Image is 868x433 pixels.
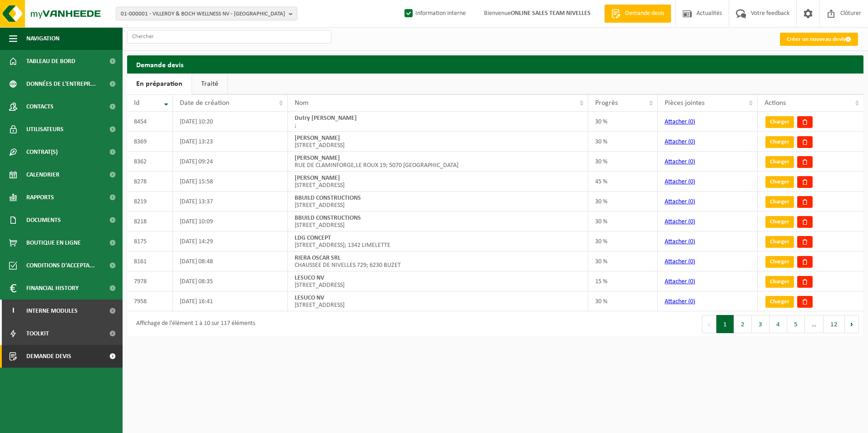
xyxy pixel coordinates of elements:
a: Attacher (0) [665,298,695,305]
td: [STREET_ADDRESS] [288,271,588,291]
span: 0 [690,238,693,245]
span: Actions [764,99,786,107]
a: Attacher (0) [665,278,695,285]
td: [STREET_ADDRESS] [288,132,588,152]
strong: ONLINE SALES TEAM NIVELLES [511,10,591,17]
td: [DATE] 14:29 [173,231,288,251]
a: Attacher (0) [665,138,695,145]
span: 0 [690,298,693,305]
a: Attacher (0) [665,178,695,185]
strong: LDG CONCEPT [295,235,331,241]
span: Toolkit [26,322,49,345]
td: [DATE] 08:48 [173,251,288,271]
label: Information interne [403,7,466,20]
span: Utilisateurs [26,118,64,141]
span: Calendrier [26,163,59,186]
span: I [9,300,17,322]
a: Charger [765,216,794,228]
a: Attacher (0) [665,118,695,125]
a: Attacher (0) [665,238,695,245]
div: Affichage de l'élément 1 à 10 sur 117 éléments [132,316,255,332]
span: 0 [690,218,693,225]
td: 8161 [127,251,173,271]
span: 0 [690,118,693,125]
td: [STREET_ADDRESS]; 1342 LIMELETTE [288,231,588,251]
a: Charger [765,296,794,308]
button: 2 [734,315,752,333]
td: 30 % [588,231,658,251]
button: 12 [824,315,845,333]
span: Financial History [26,277,79,300]
button: Previous [702,315,716,333]
a: Charger [765,236,794,248]
td: [DATE] 08:35 [173,271,288,291]
td: [DATE] 10:20 [173,112,288,132]
span: Contrat(s) [26,141,58,163]
button: 01-000001 - VILLEROY & BOCH WELLNESS NV - [GEOGRAPHIC_DATA] [116,7,297,20]
strong: [PERSON_NAME] [295,135,340,142]
td: 8218 [127,212,173,231]
span: Pièces jointes [665,99,705,107]
strong: BBUILD CONSTRUCTIONS [295,215,361,221]
td: 30 % [588,132,658,152]
span: Tableau de bord [26,50,75,73]
a: Demande devis [604,5,671,23]
a: Attacher (0) [665,198,695,205]
input: Chercher [127,30,331,44]
a: Traité [192,74,227,94]
td: 30 % [588,152,658,172]
td: 30 % [588,112,658,132]
span: Contacts [26,95,54,118]
span: Boutique en ligne [26,231,81,254]
td: [STREET_ADDRESS] [288,192,588,212]
button: 1 [716,315,734,333]
td: 30 % [588,251,658,271]
span: 0 [690,178,693,185]
td: [DATE] 16:41 [173,291,288,311]
td: 8369 [127,132,173,152]
strong: [PERSON_NAME] [295,175,340,182]
span: Demande devis [623,9,666,18]
a: Attacher (0) [665,158,695,165]
a: Charger [765,196,794,208]
span: Documents [26,209,61,231]
a: Charger [765,116,794,128]
td: 30 % [588,192,658,212]
td: [DATE] 10:09 [173,212,288,231]
td: 7978 [127,271,173,291]
td: 7958 [127,291,173,311]
strong: [PERSON_NAME] [295,155,340,162]
button: 5 [787,315,805,333]
td: 30 % [588,291,658,311]
button: 4 [769,315,787,333]
a: Attacher (0) [665,218,695,225]
td: [DATE] 15:58 [173,172,288,192]
td: 15 % [588,271,658,291]
span: Demande devis [26,345,71,368]
td: 8362 [127,152,173,172]
td: RUE DE CLAMINFORGE,LE ROUX 19; 5070 [GEOGRAPHIC_DATA] [288,152,588,172]
td: [DATE] 09:24 [173,152,288,172]
strong: LESUCO NV [295,275,324,281]
td: 8454 [127,112,173,132]
a: En préparation [127,74,192,94]
a: Charger [765,156,794,168]
span: 01-000001 - VILLEROY & BOCH WELLNESS NV - [GEOGRAPHIC_DATA] [121,7,285,21]
td: 8219 [127,192,173,212]
td: [STREET_ADDRESS] [288,212,588,231]
a: Charger [765,276,794,288]
td: 8175 [127,231,173,251]
strong: BBUILD CONSTRUCTIONS [295,195,361,202]
span: Navigation [26,27,59,50]
span: Données de l'entrepr... [26,73,96,95]
span: 0 [690,158,693,165]
td: ; [288,112,588,132]
td: 30 % [588,212,658,231]
td: [STREET_ADDRESS] [288,291,588,311]
span: Date de création [180,99,229,107]
span: Id [134,99,139,107]
td: [STREET_ADDRESS] [288,172,588,192]
span: … [805,315,824,333]
strong: RIERA OSCAR SRL [295,255,340,261]
span: 0 [690,278,693,285]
